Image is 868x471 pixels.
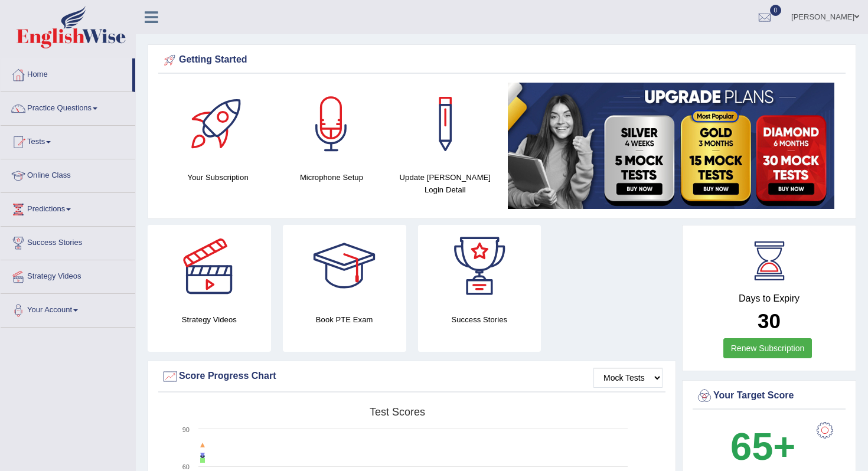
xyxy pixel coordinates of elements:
[1,294,135,323] a: Your Account
[758,309,781,332] b: 30
[182,426,190,433] text: 90
[182,463,190,470] text: 60
[1,260,135,290] a: Strategy Videos
[370,406,425,418] tspan: Test scores
[161,368,663,385] div: Score Progress Chart
[723,338,812,358] a: Renew Subscription
[696,293,843,304] h4: Days to Expiry
[1,58,132,88] a: Home
[394,171,496,196] h4: Update [PERSON_NAME] Login Detail
[167,171,269,184] h4: Your Subscription
[148,313,271,326] h4: Strategy Videos
[696,387,843,405] div: Your Target Score
[1,193,135,223] a: Predictions
[283,313,406,326] h4: Book PTE Exam
[770,5,782,16] span: 0
[1,227,135,256] a: Success Stories
[1,159,135,189] a: Online Class
[418,313,541,326] h4: Success Stories
[1,126,135,155] a: Tests
[508,83,834,209] img: small5.jpg
[280,171,382,184] h4: Microphone Setup
[1,92,135,122] a: Practice Questions
[730,425,795,468] b: 65+
[161,51,843,69] div: Getting Started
